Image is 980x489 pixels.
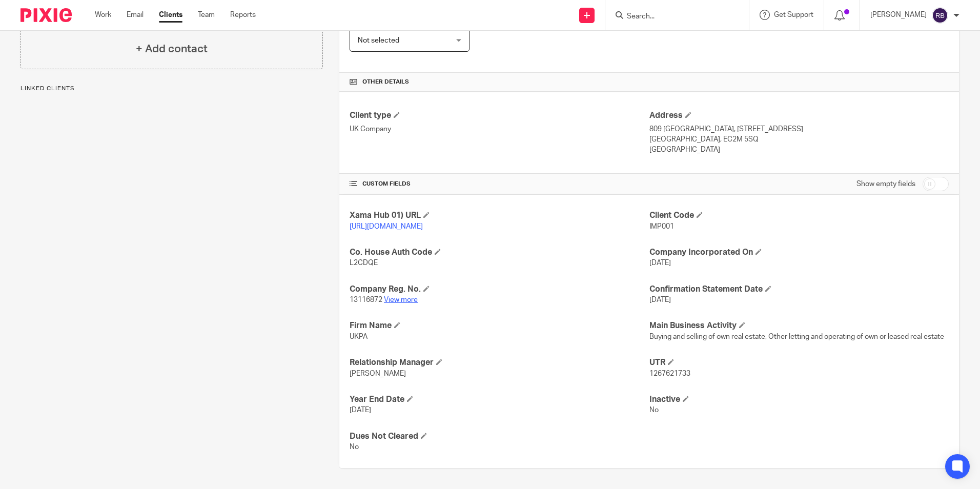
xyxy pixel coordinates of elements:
[136,41,208,57] h4: + Add contact
[95,10,111,20] a: Work
[856,179,915,189] label: Show empty fields
[350,357,649,368] h4: Relationship Manager
[350,333,367,340] span: UKPA
[350,180,649,188] h4: CUSTOM FIELDS
[230,10,256,20] a: Reports
[358,37,399,44] span: Not selected
[350,320,649,331] h4: Firm Name
[350,370,406,377] span: [PERSON_NAME]
[649,124,949,134] p: 809 [GEOGRAPHIC_DATA], [STREET_ADDRESS]
[350,223,423,230] a: [URL][DOMAIN_NAME]
[350,394,649,405] h4: Year End Date
[774,11,813,18] span: Get Support
[649,145,949,155] p: [GEOGRAPHIC_DATA]
[21,85,323,93] p: Linked clients
[350,124,649,134] p: UK Company
[649,370,690,377] span: 1267621733
[870,10,927,20] p: [PERSON_NAME]
[932,7,948,24] img: svg%3E
[350,259,378,267] span: L2CDQE
[649,259,671,267] span: [DATE]
[649,406,659,414] span: No
[350,247,649,258] h4: Co. House Auth Code
[649,223,674,230] span: IMP001
[649,284,949,295] h4: Confirmation Statement Date
[649,394,949,405] h4: Inactive
[159,10,182,20] a: Clients
[384,296,418,303] a: View more
[649,247,949,258] h4: Company Incorporated On
[649,320,949,331] h4: Main Business Activity
[350,443,359,451] span: No
[350,110,649,121] h4: Client type
[649,296,671,303] span: [DATE]
[649,210,949,221] h4: Client Code
[649,357,949,368] h4: UTR
[350,431,649,442] h4: Dues Not Cleared
[350,296,382,303] span: 13116872
[649,333,944,340] span: Buying and selling of own real estate, Other letting and operating of own or leased real estate
[127,10,144,20] a: Email
[350,406,371,414] span: [DATE]
[649,110,949,121] h4: Address
[649,134,949,145] p: [GEOGRAPHIC_DATA], EC2M 5SQ
[626,12,718,22] input: Search
[350,210,649,221] h4: Xama Hub 01) URL
[362,78,409,86] span: Other details
[350,284,649,295] h4: Company Reg. No.
[21,8,72,22] img: Pixie
[198,10,215,20] a: Team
